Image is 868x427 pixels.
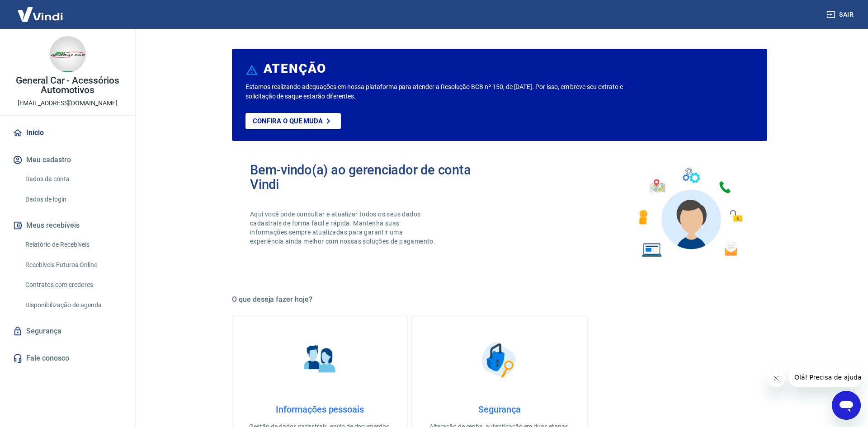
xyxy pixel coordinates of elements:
[18,99,118,108] p: [EMAIL_ADDRESS][DOMAIN_NAME]
[825,6,857,23] button: Sair
[5,6,76,14] span: Olá! Precisa de ajuda?
[50,36,86,72] img: 11b132d5-bceb-4858-b07f-6927e83ef3ad.jpeg
[264,64,326,73] h6: ATENÇÃO
[22,170,124,188] a: Dados da conta
[22,256,124,274] a: Recebíveis Futuros Online
[22,276,124,294] a: Contratos com credores
[11,123,124,143] a: Início
[11,321,124,341] a: Segurança
[22,235,124,254] a: Relatório de Recebíveis
[11,0,70,28] img: Vindi
[247,404,393,415] h4: Informações pessoais
[250,210,437,246] p: Aqui você pode consultar e atualizar todos os seus dados cadastrais de forma fácil e rápida. Mant...
[22,296,124,314] a: Disponibilização de agenda
[232,295,767,304] h5: O que deseja fazer hoje?
[767,369,785,387] iframe: Fechar mensagem
[426,404,572,415] h4: Segurança
[11,348,124,368] a: Fale conosco
[631,163,749,263] img: Imagem de um avatar masculino com diversos icones exemplificando as funcionalidades do gerenciado...
[7,76,128,95] p: General Car - Acessórios Automotivos
[11,216,124,235] button: Meus recebíveis
[11,150,124,170] button: Meu cadastro
[245,82,652,101] p: Estamos realizando adequações em nossa plataforma para atender a Resolução BCB nº 150, de [DATE]....
[477,337,522,382] img: Segurança
[253,117,323,125] p: Confira o que muda
[22,190,124,209] a: Dados de login
[789,367,861,387] iframe: Mensagem da empresa
[297,337,343,382] img: Informações pessoais
[250,163,500,192] h2: Bem-vindo(a) ao gerenciador de conta Vindi
[832,391,861,420] iframe: Botão para abrir a janela de mensagens
[245,113,341,129] a: Confira o que muda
